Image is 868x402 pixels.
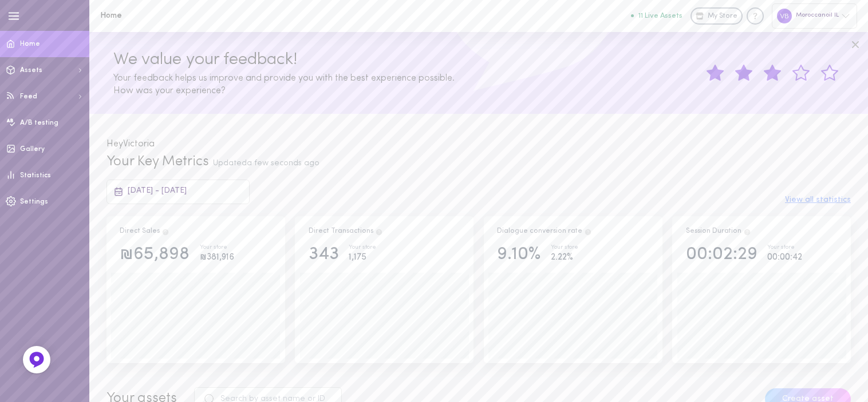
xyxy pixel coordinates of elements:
[20,146,45,153] span: Gallery
[200,245,234,251] div: Your store
[28,351,45,368] img: Feedback Button
[497,245,540,265] div: 9.10%
[551,250,578,265] div: 2.22%
[767,245,802,251] div: Your store
[120,245,190,265] div: ₪65,898
[20,93,37,100] span: Feed
[161,228,169,234] span: Direct Sales are the result of users clicking on a product and then purchasing the exact same pro...
[213,159,319,168] span: Updated a few seconds ago
[375,228,383,234] span: Total transactions from users who clicked on a product through Dialogue assets, and purchased the...
[100,11,289,20] h1: Home
[309,226,383,237] div: Direct Transactions
[767,250,802,265] div: 00:00:42
[584,228,592,234] span: The percentage of users who interacted with one of Dialogue`s assets and ended up purchasing in t...
[708,11,737,22] span: My Store
[128,186,187,195] span: [DATE] - [DATE]
[747,7,764,25] div: Knowledge center
[631,12,691,20] a: 11 Live Assets
[106,140,155,149] span: Hey Victoria
[20,41,40,47] span: Home
[106,155,209,169] span: Your Key Metrics
[20,120,58,126] span: A/B testing
[785,196,851,204] button: View all statistics
[200,250,234,265] div: ₪381,916
[20,172,51,179] span: Statistics
[349,250,376,265] div: 1,175
[497,226,592,237] div: Dialogue conversion rate
[691,7,743,25] a: My Store
[686,226,751,237] div: Session Duration
[20,198,48,205] span: Settings
[631,12,682,19] button: 11 Live Assets
[113,51,297,69] span: We value your feedback!
[551,245,578,251] div: Your store
[113,74,455,95] span: Your feedback helps us improve and provide you with the best experience possible. How was your ex...
[743,228,751,234] span: Track how your session duration increase once users engage with your Assets
[686,245,757,265] div: 00:02:29
[349,245,376,251] div: Your store
[772,3,857,28] div: Moroccanoil IL
[120,226,169,237] div: Direct Sales
[20,67,42,74] span: Assets
[309,245,339,265] div: 343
